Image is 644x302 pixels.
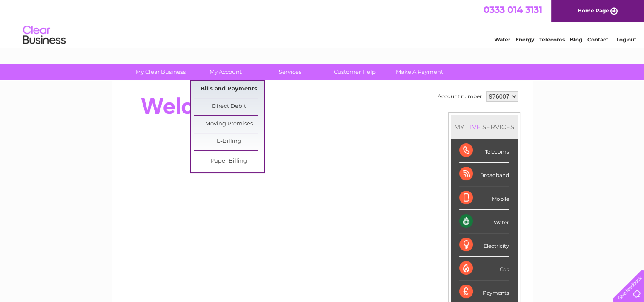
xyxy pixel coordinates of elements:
a: Moving Premises [194,116,264,133]
a: My Clear Business [126,64,196,80]
div: Clear Business is a trading name of Verastar Limited (registered in [GEOGRAPHIC_DATA] No. 3667643... [121,5,524,41]
div: Telecoms [459,139,509,163]
div: Gas [459,257,509,280]
a: Log out [616,36,636,43]
a: Services [255,64,325,80]
a: Water [494,36,510,43]
a: Energy [515,36,534,43]
a: Blog [570,36,582,43]
a: 0333 014 3131 [484,4,542,15]
div: Mobile [459,186,509,210]
a: Contact [587,36,608,43]
a: My Account [190,64,260,80]
div: MY SERVICES [451,115,518,139]
a: Paper Billing [194,153,264,170]
img: logo.png [23,22,66,48]
div: Water [459,210,509,233]
div: LIVE [464,123,482,131]
a: Bills and Payments [194,81,264,98]
a: Telecoms [539,36,565,43]
a: E-Billing [194,133,264,150]
a: Customer Help [320,64,390,80]
a: Direct Debit [194,98,264,115]
div: Electricity [459,233,509,257]
div: Broadband [459,163,509,186]
a: Make A Payment [384,64,455,80]
td: Account number [435,89,484,104]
